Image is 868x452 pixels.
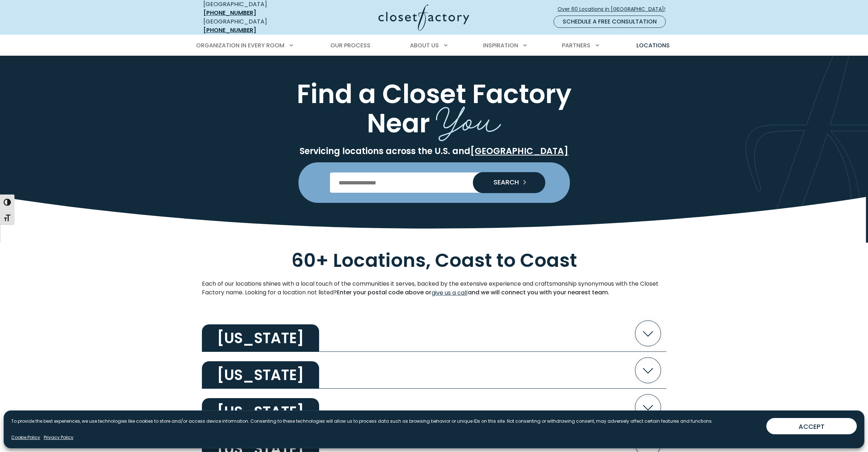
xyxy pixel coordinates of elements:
h2: [US_STATE] [202,324,319,352]
span: SEARCH [488,179,519,186]
input: Enter Postal Code [330,172,538,193]
span: About Us [410,41,439,50]
span: Partners [562,41,590,50]
nav: Primary Menu [191,35,677,56]
a: [PHONE_NUMBER] [203,26,256,34]
p: Each of our locations shines with a local touch of the communities it serves, backed by the exten... [202,280,666,298]
span: Locations [636,41,670,50]
button: ACCEPT [766,418,857,434]
h2: [US_STATE] [202,398,319,426]
a: Cookie Policy [11,434,40,441]
strong: Enter your postal code above or and we will connect you with your nearest team. [337,288,609,297]
a: [GEOGRAPHIC_DATA] [470,145,568,157]
button: [US_STATE] [202,389,666,426]
h2: [US_STATE] [202,361,319,389]
p: To provide the best experiences, we use technologies like cookies to store and/or access device i... [11,418,713,425]
a: Schedule a Free Consultation [554,16,666,28]
a: Over 60 Locations in [GEOGRAPHIC_DATA]! [557,3,672,16]
button: [US_STATE] [202,315,666,352]
img: Closet Factory Logo [378,4,469,31]
span: Inspiration [483,41,518,50]
span: 60+ Locations, Coast to Coast [291,247,577,273]
a: [PHONE_NUMBER] [203,9,256,17]
span: You [436,89,501,144]
p: Servicing locations across the U.S. and [202,146,666,157]
span: Find a Closet Factory [297,76,572,112]
a: give us a call [431,288,468,298]
span: Near [367,105,430,141]
span: Over 60 Locations in [GEOGRAPHIC_DATA]! [558,5,671,13]
a: Privacy Policy [44,434,73,441]
button: [US_STATE] [202,352,666,389]
span: Our Process [330,41,371,50]
span: Organization in Every Room [196,41,284,50]
button: Search our Nationwide Locations [473,172,545,193]
div: [GEOGRAPHIC_DATA] [203,17,308,35]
